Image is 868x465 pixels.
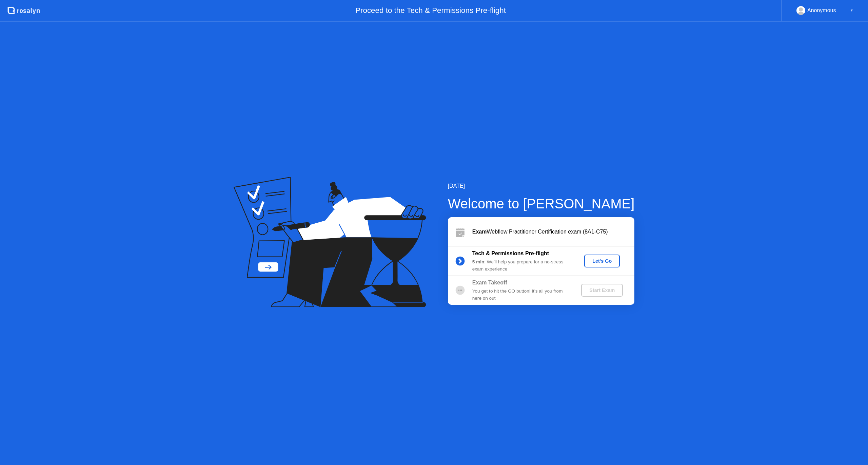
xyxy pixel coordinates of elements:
[472,250,549,256] b: Tech & Permissions Pre-flight
[807,6,836,15] div: Anonymous
[472,280,507,285] b: Exam Takeoff
[587,258,617,264] div: Let's Go
[472,229,487,235] b: Exam
[584,287,620,293] div: Start Exam
[472,259,570,273] div: : We’ll help you prepare for a no-stress exam experience
[448,182,635,190] div: [DATE]
[472,228,634,236] div: Webflow Practitioner Certification exam (8A1-C75)
[850,6,853,15] div: ▼
[581,284,623,297] button: Start Exam
[584,255,620,267] button: Let's Go
[472,288,570,302] div: You get to hit the GO button! It’s all you from here on out
[448,193,635,214] div: Welcome to [PERSON_NAME]
[472,259,485,264] b: 5 min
